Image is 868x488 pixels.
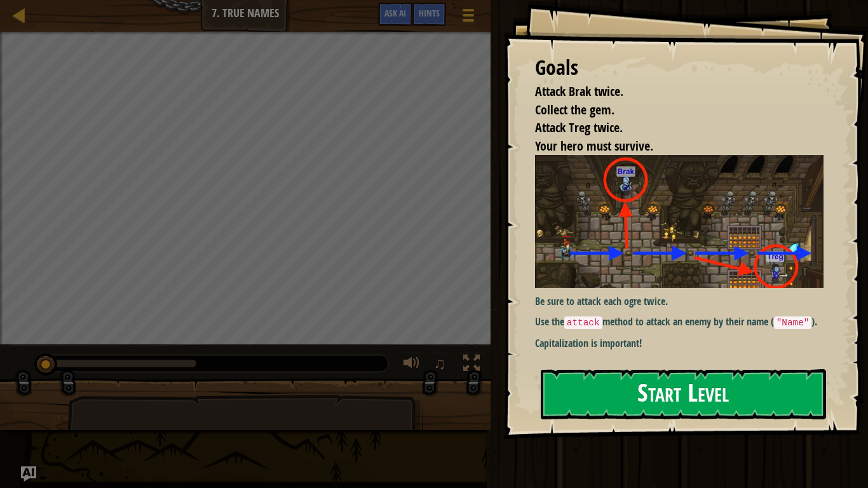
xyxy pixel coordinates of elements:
[535,53,824,83] div: Goals
[431,352,452,378] button: ♫
[535,336,824,351] p: Capitalization is important!
[399,352,424,378] button: Adjust volume
[535,294,824,309] p: Be sure to attack each ogre twice.
[419,7,440,19] span: Hints
[21,466,36,482] button: Ask AI
[535,83,623,100] span: Attack Brak twice.
[535,101,614,118] span: Collect the gem.
[535,155,824,287] img: True names
[433,354,446,373] span: ♫
[535,119,623,136] span: Attack Treg twice.
[378,3,412,26] button: Ask AI
[535,137,653,154] span: Your hero must survive.
[519,101,820,119] li: Collect the gem.
[519,137,820,156] li: Your hero must survive.
[459,352,484,378] button: Toggle fullscreen
[535,315,824,330] p: Use the method to attack an enemy by their name ( ).
[774,316,812,329] code: "Name"
[541,369,826,419] button: Start Level
[519,119,820,137] li: Attack Treg twice.
[519,83,820,101] li: Attack Brak twice.
[384,7,406,19] span: Ask AI
[452,3,484,32] button: Show game menu
[564,316,602,329] code: attack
